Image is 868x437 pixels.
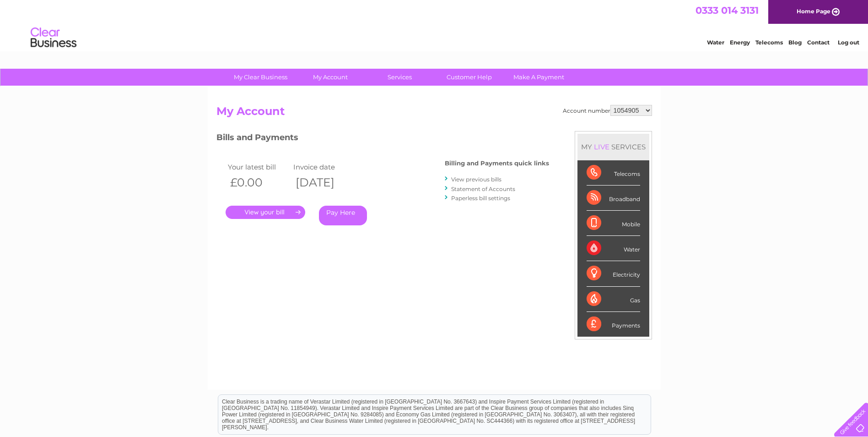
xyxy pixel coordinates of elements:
[226,161,291,173] td: Your latest bill
[451,186,515,192] a: Statement of Accounts
[218,5,651,44] div: Clear Business is a trading name of Verastar Limited (registered in [GEOGRAPHIC_DATA] No. 3667643...
[563,105,652,116] div: Account number
[216,105,652,122] h2: My Account
[838,39,859,46] a: Log out
[587,186,640,211] div: Broadband
[291,161,357,173] td: Invoice date
[501,69,577,86] a: Make A Payment
[587,312,640,337] div: Payments
[362,69,437,86] a: Services
[587,211,640,236] div: Mobile
[292,69,368,86] a: My Account
[592,142,611,151] div: LIVE
[577,134,649,160] div: MY SERVICES
[587,261,640,286] div: Electricity
[707,39,724,46] a: Water
[755,39,783,46] a: Telecoms
[431,69,507,86] a: Customer Help
[216,131,549,147] h3: Bills and Payments
[788,39,802,46] a: Blog
[226,173,291,192] th: £0.00
[587,160,640,186] div: Telecoms
[319,206,367,225] a: Pay Here
[445,160,549,167] h4: Billing and Payments quick links
[587,287,640,312] div: Gas
[226,206,305,219] a: .
[30,24,77,52] img: logo.png
[291,173,357,192] th: [DATE]
[695,5,759,16] a: 0333 014 3131
[587,236,640,261] div: Water
[451,176,501,183] a: View previous bills
[807,39,830,46] a: Contact
[451,195,510,202] a: Paperless bill settings
[223,69,298,86] a: My Clear Business
[730,39,750,46] a: Energy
